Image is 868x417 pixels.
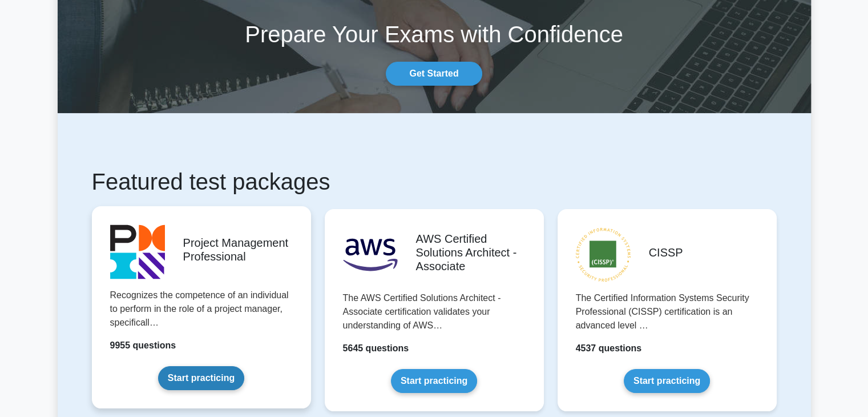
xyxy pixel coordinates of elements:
[158,366,244,390] a: Start practicing
[386,62,482,86] a: Get Started
[624,369,710,393] a: Start practicing
[391,369,477,393] a: Start practicing
[58,21,811,48] h1: Prepare Your Exams with Confidence
[92,168,777,195] h1: Featured test packages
